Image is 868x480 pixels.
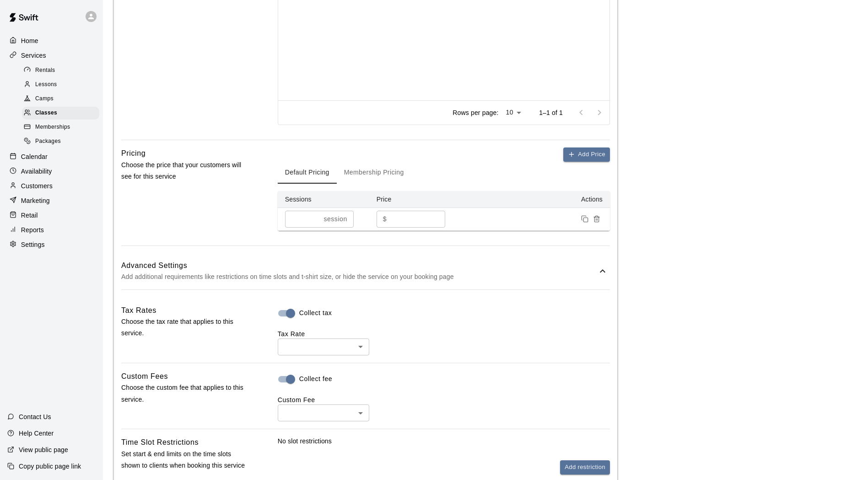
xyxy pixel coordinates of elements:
[278,191,369,208] th: Sessions
[19,445,68,454] p: View public page
[299,374,332,384] span: Collect fee
[21,181,53,191] p: Customers
[35,80,57,89] span: Lessons
[323,214,347,224] p: session
[121,159,248,182] p: Choose the price that your customers will see for this service
[278,436,610,446] p: No slot restrictions
[502,106,524,119] div: 10
[121,253,610,289] div: Advanced SettingsAdd additional requirements like restrictions on time slots and t-shirt size, or...
[7,238,96,251] a: Settings
[35,66,55,75] span: Rentals
[453,108,498,117] p: Rows per page:
[22,107,99,120] div: Classes
[21,36,38,45] p: Home
[278,162,337,184] button: Default Pricing
[19,412,51,421] p: Contact Us
[21,51,46,60] p: Services
[7,223,96,237] a: Reports
[337,162,411,184] button: Membership Pricing
[121,436,199,448] h6: Time Slot Restrictions
[7,150,96,164] a: Calendar
[19,429,54,438] p: Help Center
[121,448,248,471] p: Set start & end limits on the time slots shown to clients when booking this service
[383,214,387,224] p: $
[539,108,563,117] p: 1–1 of 1
[22,106,103,120] a: Classes
[22,93,99,105] div: Camps
[35,123,70,132] span: Memberships
[7,34,96,48] a: Home
[21,211,38,220] p: Retail
[22,78,99,91] div: Lessons
[560,460,610,475] button: Add restriction
[22,135,99,148] div: Packages
[7,194,96,207] a: Marketing
[21,240,45,249] p: Settings
[591,213,603,225] button: Remove price
[563,147,610,162] button: Add Price
[299,308,332,318] span: Collect tax
[35,137,61,146] span: Packages
[121,305,156,316] h6: Tax Rates
[35,109,57,118] span: Classes
[369,191,461,208] th: Price
[21,196,50,205] p: Marketing
[22,121,99,134] div: Memberships
[579,213,591,225] button: Duplicate price
[121,316,248,339] p: Choose the tax rate that applies to this service.
[22,135,103,149] a: Packages
[121,382,248,405] p: Choose the custom fee that applies to this service.
[19,462,81,471] p: Copy public page link
[278,396,315,404] label: Custom Fee
[7,164,96,178] a: Availability
[21,152,48,161] p: Calendar
[21,225,44,235] p: Reports
[461,191,610,208] th: Actions
[21,167,52,176] p: Availability
[278,330,305,338] label: Tax Rate
[22,64,99,77] div: Rentals
[121,147,146,159] h6: Pricing
[22,120,103,135] a: Memberships
[22,63,103,77] a: Rentals
[35,94,54,104] span: Camps
[121,371,168,382] h6: Custom Fees
[22,77,103,92] a: Lessons
[121,260,597,272] h6: Advanced Settings
[121,271,597,283] p: Add additional requirements like restrictions on time slots and t-shirt size, or hide the service...
[22,92,103,106] a: Camps
[7,179,96,193] a: Customers
[7,208,96,222] a: Retail
[7,49,96,62] a: Services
